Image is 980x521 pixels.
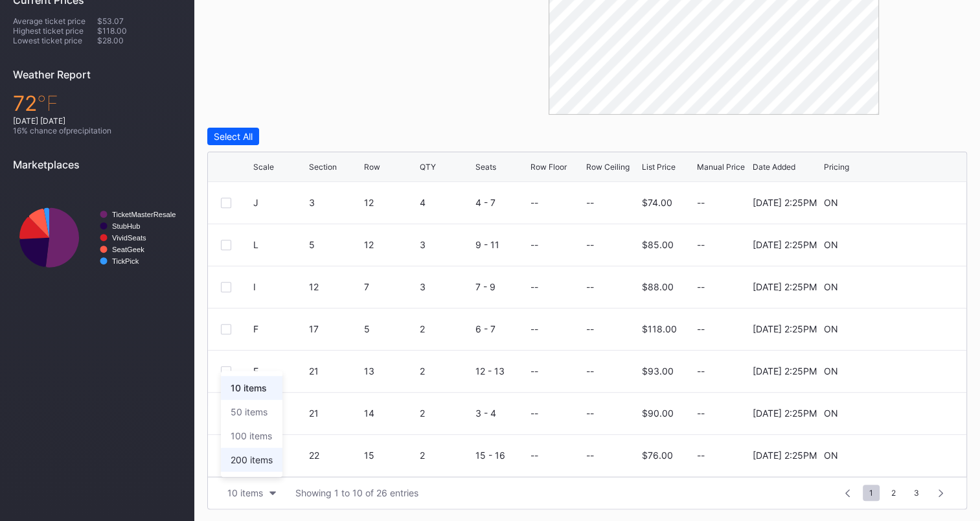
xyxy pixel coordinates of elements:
[863,485,880,501] span: 1
[309,408,361,419] div: 21
[753,281,817,292] div: [DATE] 2:25PM
[364,365,416,376] div: 13
[530,450,538,461] div: --
[231,406,268,417] div: 50 items
[13,126,181,135] div: 16 % chance of precipitation
[112,211,176,218] text: TicketMasterResale
[420,408,472,419] div: 2
[295,487,418,498] div: Showing 1 to 10 of 26 entries
[823,281,838,292] div: ON
[309,323,361,334] div: 17
[309,162,337,172] div: Section
[641,281,673,292] div: $88.00
[641,162,675,172] div: List Price
[364,323,416,334] div: 5
[753,323,817,334] div: [DATE] 2:25PM
[697,323,749,334] div: --
[221,484,282,502] button: 10 items
[586,162,630,172] div: Row Ceiling
[253,239,258,250] div: L
[253,281,256,292] div: I
[253,197,258,208] div: J
[420,197,472,208] div: 4
[214,131,253,142] div: Select All
[641,197,672,208] div: $74.00
[697,408,749,419] div: --
[13,116,181,126] div: [DATE] [DATE]
[641,323,676,334] div: $118.00
[231,430,272,441] div: 100 items
[530,239,538,250] div: --
[530,281,538,292] div: --
[697,239,749,250] div: --
[475,281,528,292] div: 7 - 9
[227,487,263,498] div: 10 items
[420,450,472,461] div: 2
[420,323,472,334] div: 2
[586,408,594,419] div: --
[586,197,594,208] div: --
[364,450,416,461] div: 15
[475,450,528,461] div: 15 - 16
[586,365,594,376] div: --
[641,408,673,419] div: $90.00
[823,162,849,172] div: Pricing
[823,365,838,376] div: ON
[253,162,274,172] div: Scale
[253,365,258,376] div: E
[530,408,538,419] div: --
[586,450,594,461] div: --
[753,197,817,208] div: [DATE] 2:25PM
[641,365,673,376] div: $93.00
[697,162,745,172] div: Manual Price
[823,323,838,334] div: ON
[753,408,817,419] div: [DATE] 2:25PM
[907,485,926,501] span: 3
[530,365,538,376] div: --
[530,197,538,208] div: --
[823,239,838,250] div: ON
[231,382,267,393] div: 10 items
[420,239,472,250] div: 3
[697,450,749,461] div: --
[364,281,416,292] div: 7
[112,234,146,242] text: VividSeats
[112,246,144,253] text: SeatGeek
[475,197,528,208] div: 4 - 7
[364,408,416,419] div: 14
[309,239,361,250] div: 5
[253,323,258,334] div: F
[13,158,181,171] div: Marketplaces
[364,239,416,250] div: 12
[586,239,594,250] div: --
[231,454,273,465] div: 200 items
[420,281,472,292] div: 3
[697,197,749,208] div: --
[420,365,472,376] div: 2
[885,485,902,501] span: 2
[309,450,361,461] div: 22
[641,450,672,461] div: $76.00
[641,239,673,250] div: $85.00
[364,197,416,208] div: 12
[697,281,749,292] div: --
[475,408,528,419] div: 3 - 4
[823,197,838,208] div: ON
[309,365,361,376] div: 21
[753,239,817,250] div: [DATE] 2:25PM
[13,181,181,294] svg: Chart title
[586,281,594,292] div: --
[475,365,528,376] div: 12 - 13
[753,162,795,172] div: Date Added
[112,222,141,230] text: StubHub
[207,128,259,145] button: Select All
[586,323,594,334] div: --
[420,162,436,172] div: QTY
[753,450,817,461] div: [DATE] 2:25PM
[530,323,538,334] div: --
[112,257,139,265] text: TickPick
[823,450,838,461] div: ON
[753,365,817,376] div: [DATE] 2:25PM
[309,197,361,208] div: 3
[697,365,749,376] div: --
